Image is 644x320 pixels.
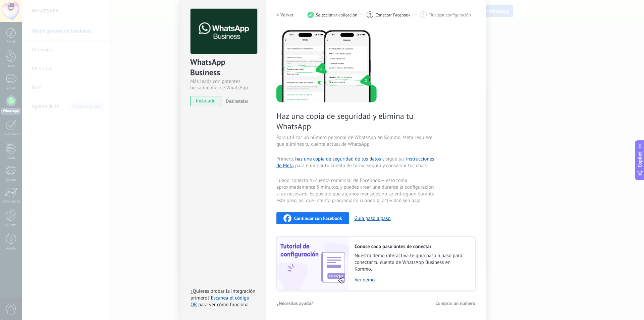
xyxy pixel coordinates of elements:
[276,111,436,132] span: Haz una copia de seguridad y elimina tu WhatsApp
[429,12,471,17] span: Finalizar configuración
[276,156,434,169] a: instrucciones de Meta
[295,156,381,162] a: haz una copia de seguridad de tus datos
[277,301,313,306] span: ¿Necesitas ayuda?
[294,216,342,221] span: Continuar con Facebook
[276,29,377,102] img: delete personal phone
[198,302,250,308] span: para ver cómo funciona.
[375,12,411,17] span: Conectar Facebook
[422,12,424,18] span: 3
[435,298,476,308] button: Comprar un número
[226,98,248,104] span: Desinstalar
[191,96,221,106] span: instalado
[369,12,371,18] span: 2
[637,152,643,167] span: Copilot
[190,57,256,78] div: WhatsApp Business
[276,9,294,21] button: < Volver
[276,12,294,18] h2: < Volver
[355,253,469,273] span: Nuestra demo interactiva te guía paso a paso para conectar tu cuenta de WhatsApp Business en Kommo.
[355,277,469,283] a: Ver demo
[276,212,349,224] button: Continuar con Facebook
[191,288,256,301] span: ¿Quieres probar la integración primero?
[276,298,314,308] button: ¿Necesitas ayuda?
[276,177,436,204] span: Luego, conecta tu cuenta comercial de Facebook — esto toma aproximadamente 5 minutos, y puedes cr...
[223,96,248,106] button: Desinstalar
[355,215,391,222] button: Guía paso a paso
[190,78,256,91] div: Más leads con potentes herramientas de WhatsApp
[316,12,358,17] span: Seleccionar aplicación
[191,9,257,54] img: logo_main.png
[435,301,475,306] span: Comprar un número
[276,134,436,148] span: Para utilizar un número personal de WhatsApp en Kommo, Meta requiere que elimines tu cuenta actua...
[191,295,249,308] a: Escanea el código QR
[355,243,469,250] h2: Conoce cada paso antes de conectar
[276,156,436,169] span: Primero, y sigue las para eliminar tu cuenta de forma segura y conservar tus chats.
